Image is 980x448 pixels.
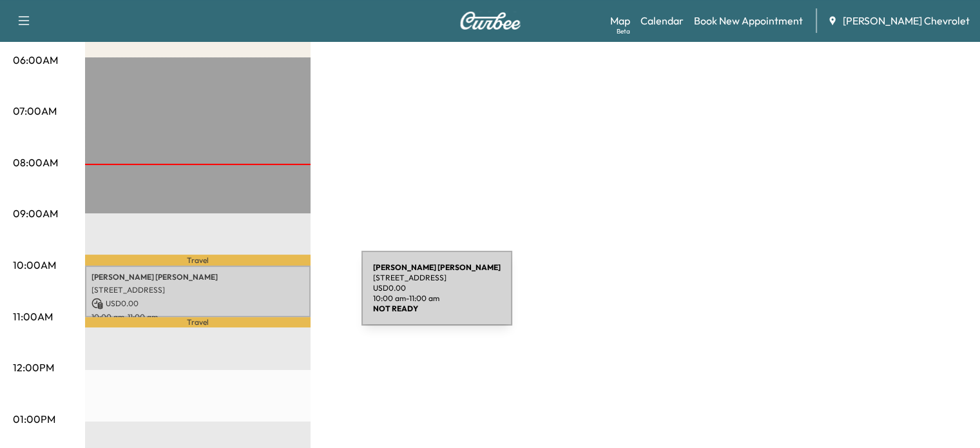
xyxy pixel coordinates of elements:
img: Curbee Logo [459,12,521,30]
p: 11:00AM [13,309,53,324]
p: 10:00 am - 11:00 am [91,312,304,322]
p: 09:00AM [13,206,58,221]
p: 10:00AM [13,257,56,273]
p: Travel [85,317,311,327]
p: 08:00AM [13,155,58,170]
p: [PERSON_NAME] [PERSON_NAME] [91,272,304,282]
a: Book New Appointment [694,13,803,28]
a: Calendar [640,13,684,28]
p: 01:00PM [13,411,55,427]
p: 12:00PM [13,360,54,375]
span: [PERSON_NAME] Chevrolet [843,13,970,28]
p: 07:00AM [13,103,57,119]
a: MapBeta [610,13,630,28]
p: [STREET_ADDRESS] [91,285,304,295]
p: Travel [85,255,311,265]
div: Beta [617,26,630,36]
p: 06:00AM [13,52,58,68]
p: USD 0.00 [91,298,304,309]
